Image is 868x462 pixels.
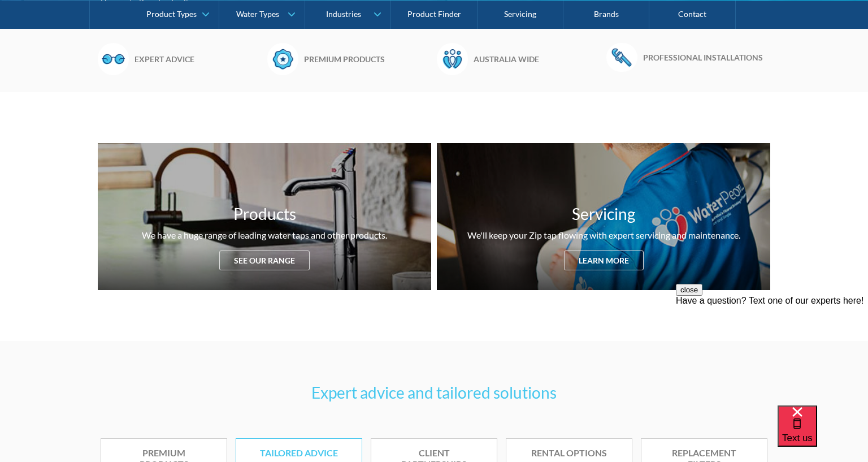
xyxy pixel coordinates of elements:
h6: Premium products [304,53,431,65]
div: Tailored advice [253,447,345,459]
div: Water Types [236,9,279,19]
img: Waterpeople Symbol [437,43,468,75]
img: Badge [267,43,298,75]
div: Product Types [146,9,197,19]
h3: Expert advice and tailored solutions [101,381,767,404]
iframe: podium webchat widget bubble [778,405,868,462]
div: We'll keep your Zip tap flowing with expert servicing and maintenance. [467,228,740,242]
img: Wrench [606,43,637,71]
div: Industries [326,9,361,19]
h3: Products [233,202,296,226]
h6: Expert advice [134,53,262,65]
a: ProductsWe have a huge range of leading water taps and other products.See our range [98,143,431,290]
div: Learn more [564,251,644,270]
div: We have a huge range of leading water taps and other products. [142,228,387,242]
h6: Australia wide [474,53,601,65]
h3: Servicing [572,202,635,226]
div: See our range [219,251,310,270]
div: Rental options [523,447,615,459]
h6: Professional installations [643,51,770,63]
img: Glasses [98,43,129,75]
a: ServicingWe'll keep your Zip tap flowing with expert servicing and maintenance.Learn more [437,143,770,290]
iframe: podium webchat widget prompt [676,284,868,420]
